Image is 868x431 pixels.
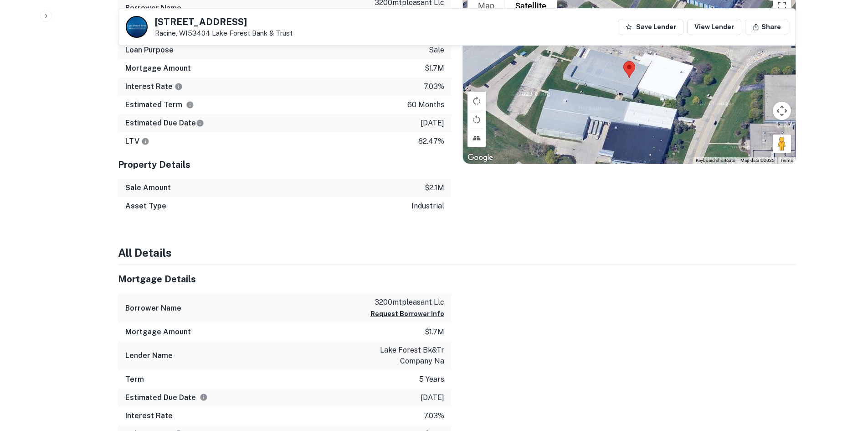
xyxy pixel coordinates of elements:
[465,152,495,164] img: Google
[125,327,191,338] h6: Mortgage Amount
[155,29,293,37] p: Racine, WI53404
[421,392,444,403] p: [DATE]
[370,297,444,308] p: 3200mtpleasant llc
[125,182,171,193] h6: Sale Amount
[125,374,144,385] h6: Term
[467,92,486,110] button: Rotate map clockwise
[186,101,194,109] svg: Term is based on a standard schedule for this type of loan.
[175,83,183,91] svg: The interest rates displayed on the website are for informational purposes only and may be report...
[125,410,173,421] h6: Interest Rate
[740,158,775,163] span: Map data ©2025
[125,63,191,74] h6: Mortgage Amount
[773,102,791,120] button: Map camera controls
[696,157,735,164] button: Keyboard shortcuts
[118,158,452,171] h5: Property Details
[155,17,293,26] h5: [STREET_ADDRESS]
[118,244,796,261] h4: All Details
[773,135,791,153] button: Drag Pegman onto the map to open Street View
[125,392,208,403] h6: Estimated Due Date
[141,137,149,145] svg: LTVs displayed on the website are for informational purposes only and may be reported incorrectly...
[780,158,793,163] a: Terms (opens in new tab)
[125,303,181,314] h6: Borrower Name
[125,99,194,110] h6: Estimated Term
[745,19,788,35] button: Share
[425,182,444,193] p: $2.1m
[419,374,444,385] p: 5 years
[125,201,166,212] h6: Asset Type
[118,272,452,286] h5: Mortgage Details
[467,129,486,147] button: Tilt map
[429,45,444,56] p: sale
[467,110,486,129] button: Rotate map counterclockwise
[465,152,495,164] a: Open this area in Google Maps (opens a new window)
[822,358,868,402] iframe: Chat Widget
[425,327,444,338] p: $1.7m
[687,19,741,35] a: View Lender
[196,119,204,127] svg: Estimate is based on a standard schedule for this type of loan.
[418,136,444,147] p: 82.47%
[125,45,174,56] h6: Loan Purpose
[125,81,183,92] h6: Interest Rate
[424,81,444,92] p: 7.03%
[407,99,444,110] p: 60 months
[425,63,444,74] p: $1.7m
[125,350,173,361] h6: Lender Name
[424,410,444,421] p: 7.03%
[125,3,181,14] h6: Borrower Name
[370,308,444,319] button: Request Borrower Info
[212,29,293,37] a: Lake Forest Bank & Trust
[125,136,149,147] h6: LTV
[362,345,444,367] p: lake forest bk&tr company na
[200,393,208,401] svg: Estimate is based on a standard schedule for this type of loan.
[618,19,683,35] button: Save Lender
[125,118,204,129] h6: Estimated Due Date
[421,118,444,129] p: [DATE]
[411,201,444,212] p: industrial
